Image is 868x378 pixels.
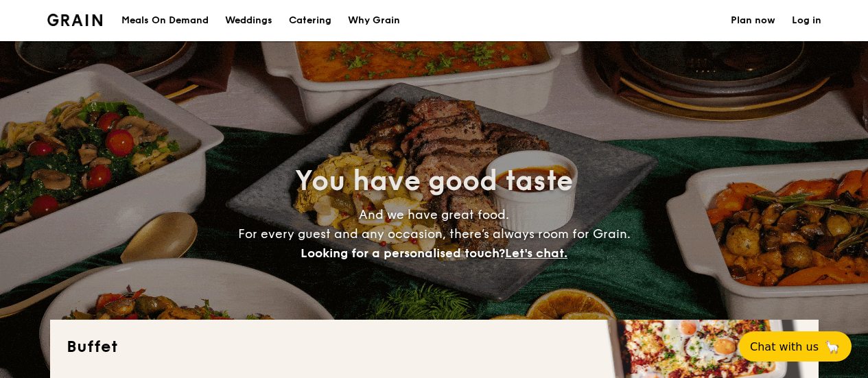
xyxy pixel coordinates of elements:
[47,14,103,26] a: Logotype
[750,340,819,353] span: Chat with us
[238,207,631,261] span: And we have great food. For every guest and any occasion, there’s always room for Grain.
[301,246,505,261] span: Looking for a personalised touch?
[295,165,573,198] span: You have good taste
[47,14,103,26] img: Grain
[824,339,841,355] span: 🦙
[505,246,567,261] span: Let's chat.
[67,336,802,358] h2: Buffet
[739,331,852,362] button: Chat with us🦙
